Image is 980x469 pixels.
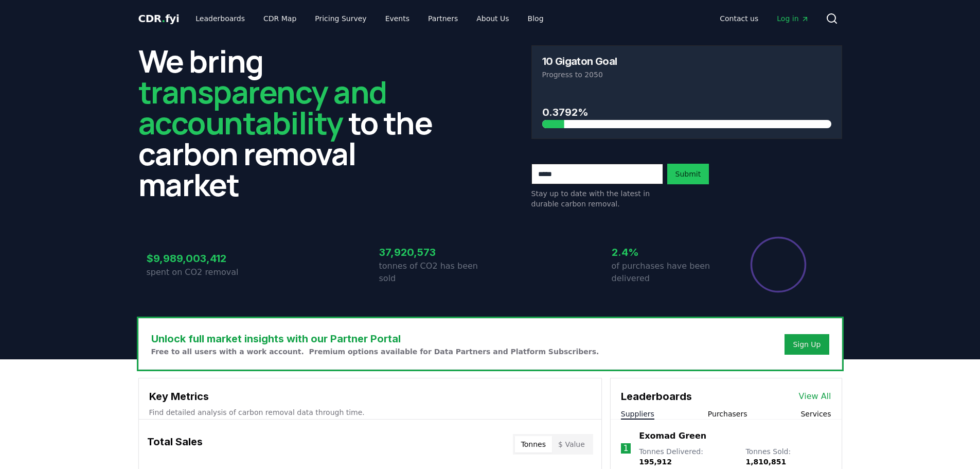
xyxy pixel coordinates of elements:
a: Log in [769,9,817,28]
h3: 0.3792% [542,105,831,120]
p: Free to all users with a work account. Premium options available for Data Partners and Platform S... [151,346,599,357]
button: Sign Up [785,334,829,355]
p: Tonnes Delivered : [639,446,735,467]
p: 1 [623,442,628,455]
p: Stay up to date with the latest in durable carbon removal. [531,188,663,209]
span: 1,810,851 [745,458,786,466]
button: Suppliers [621,409,654,419]
span: 195,912 [639,458,672,466]
h3: 10 Gigaton Goal [542,56,617,66]
a: Events [377,9,418,28]
a: Contact us [711,9,767,28]
a: Exomad Green [639,430,706,442]
button: Tonnes [515,436,552,453]
h3: $9,989,003,412 [147,251,258,266]
a: Pricing Survey [307,9,375,28]
span: . [162,12,165,25]
p: Progress to 2050 [542,70,831,80]
span: CDR fyi [138,12,180,25]
button: Submit [667,164,709,184]
a: About Us [468,9,517,28]
nav: Main [711,9,817,28]
div: Percentage of sales delivered [750,236,807,293]
a: View All [799,390,831,403]
a: CDR Map [255,9,305,28]
a: CDR.fyi [138,11,180,26]
p: spent on CO2 removal [147,266,258,279]
button: Services [800,409,831,419]
nav: Main [187,9,551,28]
p: Find detailed analysis of carbon removal data through time. [149,407,591,418]
h3: 2.4% [612,245,723,260]
p: tonnes of CO2 has been sold [379,260,490,285]
span: Log in [777,13,809,24]
a: Partners [420,9,466,28]
p: Tonnes Sold : [745,446,831,467]
a: Blog [520,9,552,28]
p: of purchases have been delivered [612,260,723,285]
h3: Key Metrics [149,389,591,404]
a: Sign Up [793,339,821,350]
button: $ Value [552,436,591,453]
h3: Leaderboards [621,389,692,404]
span: transparency and accountability [138,71,387,144]
h3: Total Sales [147,434,203,455]
h3: 37,920,573 [379,245,490,260]
button: Purchasers [708,409,747,419]
h2: We bring to the carbon removal market [138,45,449,200]
a: Leaderboards [187,9,253,28]
h3: Unlock full market insights with our Partner Portal [151,331,599,346]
